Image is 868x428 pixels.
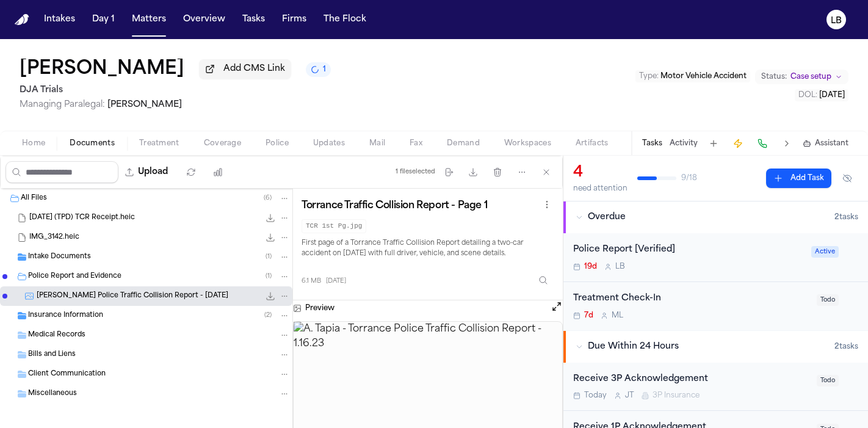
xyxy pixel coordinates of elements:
button: Upload [118,161,175,183]
span: Fax [410,139,422,148]
div: Receive 3P Acknowledgement [573,372,809,386]
span: Motor Vehicle Accident [660,73,747,80]
h2: DJA Trials [20,83,331,98]
button: Activity [670,139,698,148]
button: Day 1 [87,9,120,31]
h1: [PERSON_NAME] [20,59,184,81]
span: DOL : [798,92,817,99]
button: Edit matter name [20,59,184,81]
span: 3P Insurance [653,391,700,401]
span: Police [266,139,289,148]
h3: Preview [305,303,335,313]
img: Finch Logo [15,14,29,26]
span: 7d [584,311,593,321]
span: Insurance Information [28,311,103,321]
button: Tasks [642,139,662,148]
span: Treatment [139,139,179,148]
span: M L [612,311,623,321]
span: IMG_3142.heic [29,233,79,243]
span: Artifacts [576,139,609,148]
div: 1 file selected [396,168,435,176]
button: Overview [178,9,230,31]
button: Download 2025.09.16 (TPD) TCR Receipt.heic [264,212,277,224]
span: ( 1 ) [266,253,272,260]
button: Create Immediate Task [729,135,747,152]
button: 1 active task [306,62,331,77]
span: 9 / 18 [681,173,697,183]
span: Coverage [204,139,241,148]
button: Change status from Case setup [755,70,848,84]
span: Managing Paralegal: [20,100,105,109]
button: Firms [277,9,311,31]
span: [PERSON_NAME] Police Traffic Collision Report - [DATE] [37,291,228,302]
h3: Torrance Traffic Collision Report - Page 1 [302,200,487,212]
span: Today [584,391,607,401]
span: ( 6 ) [264,195,272,201]
span: Add CMS Link [223,63,285,75]
button: Hide completed tasks (⌘⇧H) [836,169,858,188]
span: Workspaces [504,139,551,148]
button: Open preview [551,300,563,316]
button: Matters [127,9,171,31]
span: Client Communication [28,369,106,380]
button: Tasks [237,9,270,31]
span: All Files [21,194,47,204]
span: Todo [817,375,839,386]
button: Open preview [551,300,563,313]
button: The Flock [319,9,371,31]
span: Miscellaneous [28,389,77,399]
div: 4 [573,163,627,183]
button: Intakes [39,9,80,31]
text: LB [831,16,842,25]
input: Search files [5,161,118,183]
button: Add CMS Link [199,59,291,79]
span: 19d [584,262,597,272]
span: Medical Records [28,330,85,341]
span: L B [615,262,625,272]
span: Updates [313,139,345,148]
span: Todo [817,294,839,306]
div: Open task: Receive 3P Acknowledgement [563,363,868,412]
code: TCR 1st Pg.jpg [302,219,366,233]
span: [DATE] [819,92,845,99]
button: Edit DOL: 2025-09-16 [795,89,848,101]
span: Case setup [790,72,831,82]
span: 6.1 MB [302,277,321,286]
button: Assistant [803,139,848,148]
span: Home [22,139,45,148]
span: Documents [70,139,115,148]
button: Edit Type: Motor Vehicle Accident [635,70,750,82]
span: 2 task s [834,342,858,352]
span: [DATE] (TPD) TCR Receipt.heic [29,213,135,223]
p: First page of a Torrance Traffic Collision Report detailing a two-car accident on [DATE] with ful... [302,238,554,260]
span: 2 task s [834,212,858,222]
div: Police Report [Verified] [573,243,804,257]
div: Treatment Check-In [573,292,809,306]
button: Make a Call [754,135,771,152]
span: Type : [639,73,659,80]
button: Add Task [766,169,831,188]
span: Police Report and Evidence [28,272,121,282]
button: Download A. Tapia - Torrance Police Traffic Collision Report - 1.16.23 [264,290,277,302]
button: Due Within 24 Hours2tasks [563,331,868,363]
span: ( 1 ) [266,273,272,280]
span: ( 2 ) [264,312,272,319]
span: Bills and Liens [28,350,76,360]
span: [PERSON_NAME] [107,100,182,109]
span: Due Within 24 Hours [588,341,679,353]
span: Status: [761,72,787,82]
span: Overdue [588,211,626,223]
a: Home [15,14,29,26]
div: Open task: Treatment Check-In [563,282,868,330]
div: need attention [573,184,627,194]
span: Demand [447,139,480,148]
span: Assistant [815,139,848,148]
span: Intake Documents [28,252,91,263]
button: Inspect [532,269,554,291]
